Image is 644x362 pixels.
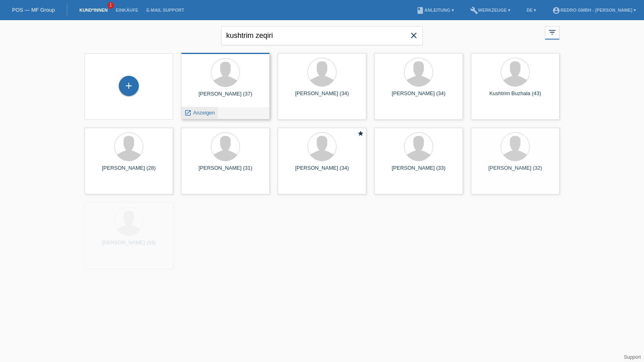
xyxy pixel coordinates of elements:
[416,6,424,15] i: book
[188,165,263,178] div: [PERSON_NAME] (31)
[357,130,364,137] i: star
[284,165,360,178] div: [PERSON_NAME] (34)
[184,109,192,117] i: launch
[381,90,456,103] div: [PERSON_NAME] (34)
[193,110,215,116] span: Anzeigen
[477,165,553,178] div: [PERSON_NAME] (32)
[548,8,640,12] a: account_circleRedro GmbH - [PERSON_NAME] ▾
[107,2,114,9] span: 1
[91,239,167,252] div: [PERSON_NAME] (33)
[91,165,167,178] div: [PERSON_NAME] (28)
[522,8,540,12] a: DE ▾
[477,90,553,103] div: Kushtrim Buzhala (43)
[111,8,142,12] a: Einkäufe
[552,6,560,15] i: account_circle
[221,26,423,45] input: Suche...
[284,90,360,103] div: [PERSON_NAME] (34)
[412,8,458,12] a: bookAnleitung ▾
[381,165,456,178] div: [PERSON_NAME] (33)
[470,6,478,15] i: build
[142,8,188,12] a: E-Mail Support
[624,354,641,360] a: Support
[188,91,263,104] div: [PERSON_NAME] (37)
[12,7,55,13] a: POS — MF Group
[409,31,419,40] i: close
[466,8,515,12] a: buildWerkzeuge ▾
[75,8,111,12] a: Kund*innen
[119,79,138,93] div: Kund*in hinzufügen
[548,28,557,37] i: filter_list
[184,110,215,116] a: launch Anzeigen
